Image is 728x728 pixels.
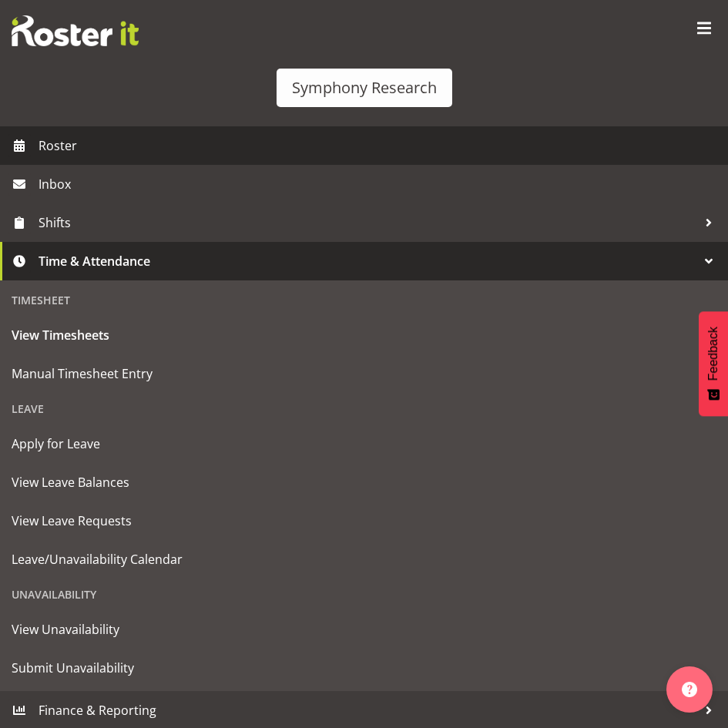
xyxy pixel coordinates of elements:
[39,173,720,196] span: Inbox
[12,548,716,571] span: Leave/Unavailability Calendar
[292,76,437,99] div: Symphony Research
[4,424,724,463] a: Apply for Leave
[4,284,724,316] div: Timesheet
[4,502,724,540] a: View Leave Requests
[699,311,728,416] button: Feedback - Show survey
[39,134,720,157] span: Roster
[12,509,716,532] span: View Leave Requests
[4,610,724,649] a: View Unavailability
[706,327,720,381] span: Feedback
[12,15,139,46] img: Rosterit website logo
[12,471,716,494] span: View Leave Balances
[12,432,716,455] span: Apply for Leave
[4,393,724,424] div: Leave
[12,324,716,347] span: View Timesheets
[12,362,716,385] span: Manual Timesheet Entry
[39,250,697,273] span: Time & Attendance
[4,540,724,579] a: Leave/Unavailability Calendar
[39,699,697,722] span: Finance & Reporting
[12,656,716,679] span: Submit Unavailability
[682,682,697,697] img: help-xxl-2.png
[4,316,724,354] a: View Timesheets
[39,211,697,234] span: Shifts
[4,579,724,610] div: Unavailability
[4,354,724,393] a: Manual Timesheet Entry
[12,618,716,641] span: View Unavailability
[4,649,724,687] a: Submit Unavailability
[4,463,724,502] a: View Leave Balances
